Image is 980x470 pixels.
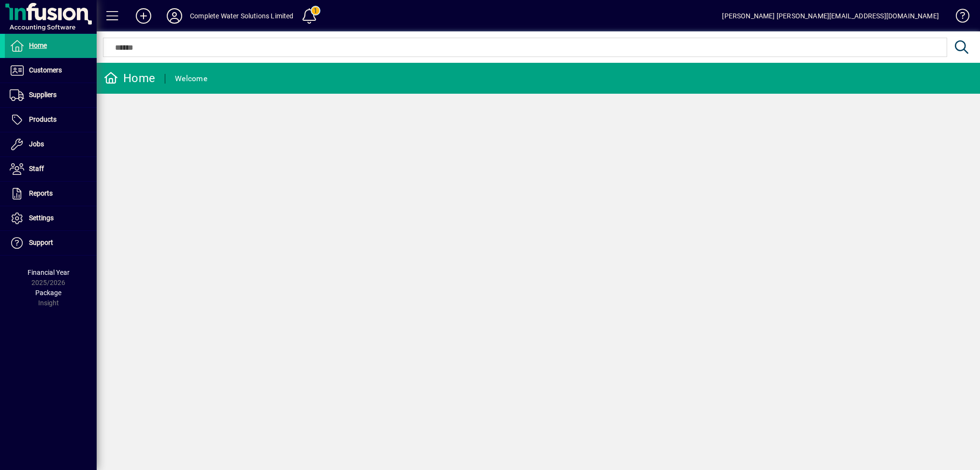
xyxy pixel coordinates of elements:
[35,289,61,297] span: Package
[5,58,97,83] a: Customers
[5,83,97,107] a: Suppliers
[5,108,97,132] a: Products
[190,8,294,24] div: Complete Water Solutions Limited
[5,231,97,255] a: Support
[5,206,97,230] a: Settings
[5,132,97,157] a: Jobs
[29,91,57,99] span: Suppliers
[104,71,155,86] div: Home
[175,71,207,86] div: Welcome
[29,140,44,148] span: Jobs
[29,189,53,197] span: Reports
[29,115,57,123] span: Products
[949,2,968,33] a: Knowledge Base
[128,7,159,25] button: Add
[159,7,190,25] button: Profile
[29,42,47,49] span: Home
[29,239,53,246] span: Support
[5,157,97,181] a: Staff
[29,66,62,74] span: Customers
[722,8,939,24] div: [PERSON_NAME] [PERSON_NAME][EMAIL_ADDRESS][DOMAIN_NAME]
[28,269,70,276] span: Financial Year
[29,165,44,172] span: Staff
[29,214,54,222] span: Settings
[5,182,97,206] a: Reports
